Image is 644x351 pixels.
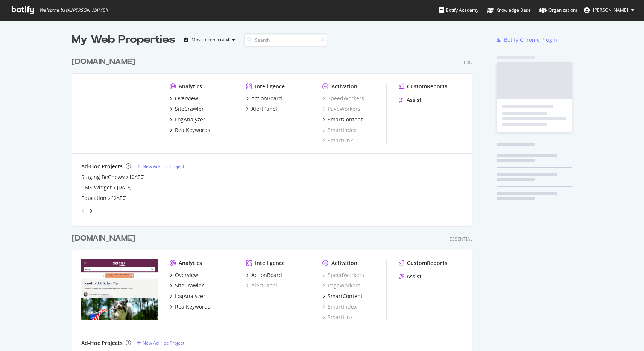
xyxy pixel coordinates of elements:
a: CustomReports [399,259,447,267]
div: Botify Chrome Plugin [504,36,557,44]
div: SiteCrawler [175,282,204,289]
a: Overview [170,271,198,279]
input: Search [244,33,327,47]
button: Most recent crawl [181,34,238,46]
div: ActionBoard [251,271,282,279]
div: Ad-Hoc Projects [81,163,123,170]
a: SmartIndex [322,126,357,134]
div: Assist [407,273,422,280]
div: Overview [175,95,198,102]
a: ActionBoard [246,95,282,102]
img: www.chewy.com [81,83,158,144]
a: [DOMAIN_NAME] [72,233,138,244]
div: New Ad-Hoc Project [143,163,184,169]
div: ActionBoard [251,95,282,102]
div: Analytics [179,83,202,90]
a: SiteCrawler [170,105,204,113]
a: SpeedWorkers [322,271,364,279]
div: Pro [464,59,472,65]
a: LogAnalyzer [170,292,205,300]
div: CustomReports [407,83,447,90]
div: SmartContent [328,116,363,123]
a: RealKeywords [170,126,210,134]
a: [DATE] [117,184,132,191]
a: Botify Chrome Plugin [497,36,557,44]
div: [DOMAIN_NAME] [72,233,135,244]
a: AlertPanel [246,105,277,113]
div: Activation [331,83,357,90]
a: Staging BeChewy [81,173,125,181]
button: [PERSON_NAME] [578,4,640,16]
div: SiteCrawler [175,105,204,113]
div: [DOMAIN_NAME] [72,56,135,67]
a: PageWorkers [322,105,360,113]
span: Juan Lesmes [593,7,628,13]
a: Assist [399,273,422,280]
a: SpeedWorkers [322,95,364,102]
a: SmartLink [322,137,353,144]
div: AlertPanel [251,105,277,113]
div: Essential [450,236,472,242]
div: angle-left [78,205,88,217]
a: AlertPanel [246,282,277,289]
div: LogAnalyzer [175,116,205,123]
div: Intelligence [255,259,285,267]
a: New Ad-Hoc Project [137,340,184,346]
div: Most recent crawl [191,38,229,42]
a: ActionBoard [246,271,282,279]
a: LogAnalyzer [170,116,205,123]
div: angle-right [88,207,93,215]
a: CustomReports [399,83,447,90]
div: CustomReports [407,259,447,267]
img: www.petmd.com [81,259,158,320]
a: SmartIndex [322,303,357,310]
a: SmartContent [322,292,363,300]
div: LogAnalyzer [175,292,205,300]
a: SmartLink [322,313,353,321]
div: Assist [407,96,422,104]
div: My Web Properties [72,32,175,47]
div: Overview [175,271,198,279]
div: RealKeywords [175,126,210,134]
a: Education [81,194,106,202]
a: Overview [170,95,198,102]
div: Ad-Hoc Projects [81,339,123,347]
div: Botify Academy [439,6,478,14]
div: RealKeywords [175,303,210,310]
span: Welcome back, [PERSON_NAME] ! [39,7,108,13]
a: New Ad-Hoc Project [137,163,184,169]
div: SmartContent [328,292,363,300]
div: Intelligence [255,83,285,90]
div: New Ad-Hoc Project [143,340,184,346]
a: [DATE] [130,174,144,180]
a: Assist [399,96,422,104]
a: SmartContent [322,116,363,123]
a: [DOMAIN_NAME] [72,56,138,67]
a: CMS Widget [81,184,112,191]
div: Knowledge Base [487,6,531,14]
a: PageWorkers [322,282,360,289]
div: Analytics [179,259,202,267]
a: RealKeywords [170,303,210,310]
div: Activation [331,259,357,267]
div: Organizations [539,6,578,14]
a: SiteCrawler [170,282,204,289]
a: [DATE] [112,195,126,201]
